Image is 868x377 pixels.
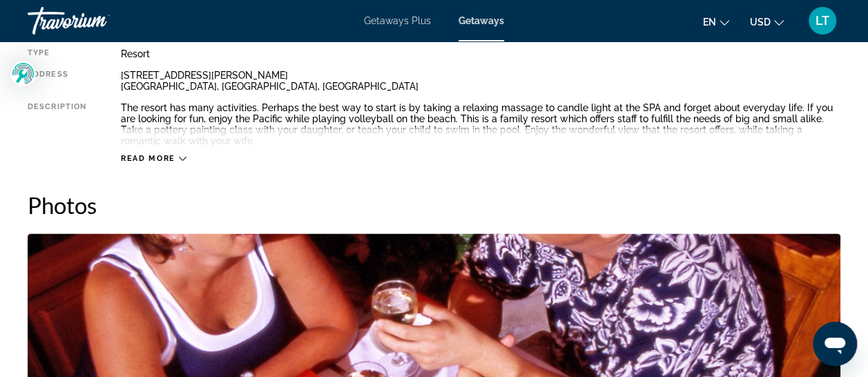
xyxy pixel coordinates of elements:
[804,6,840,35] button: User Menu
[121,153,186,164] button: Read more
[750,17,771,28] span: USD
[28,70,86,92] div: Address
[816,14,829,28] span: LT
[28,191,840,219] h2: Photos
[121,48,840,59] div: Resort
[750,12,784,32] button: Change currency
[28,3,166,39] a: Travorium
[28,102,86,146] div: Description
[121,154,175,163] span: Read more
[364,15,431,26] a: Getaways Plus
[703,12,729,32] button: Change language
[813,322,857,366] iframe: Button to launch messaging window
[121,102,840,146] div: The resort has many activities. Perhaps the best way to start is by taking a relaxing massage to ...
[28,48,86,59] div: Type
[121,70,840,92] div: [STREET_ADDRESS][PERSON_NAME] [GEOGRAPHIC_DATA], [GEOGRAPHIC_DATA], [GEOGRAPHIC_DATA]
[703,17,716,28] span: en
[459,15,504,26] a: Getaways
